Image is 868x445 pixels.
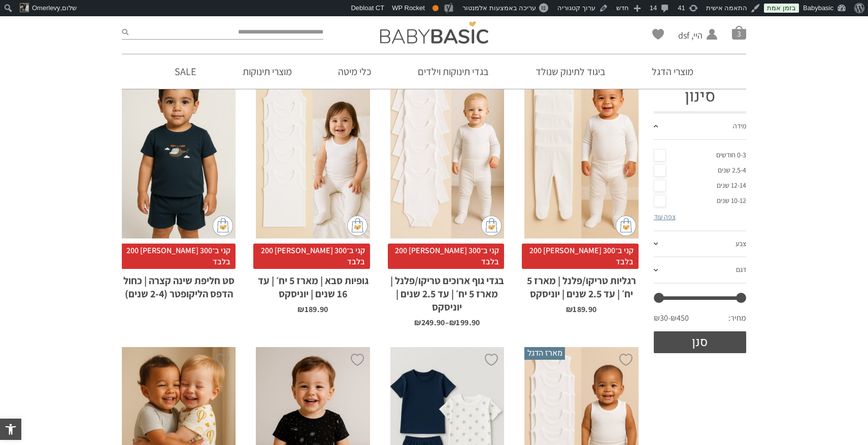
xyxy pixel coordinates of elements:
[390,314,504,327] span: –
[566,304,596,315] bdi: 189.90
[122,269,236,300] h2: סט חליפת שינה קצרה | כחול הדפס הליקופטר (2-4 שנים)
[654,148,747,163] a: 0-3 חודשים
[403,54,504,89] a: בגדי תינוקות וילדים
[297,304,304,315] span: ₪
[654,257,747,284] a: דגם
[159,54,211,89] a: SALE
[616,216,636,236] img: cat-mini-atc.png
[654,313,671,324] span: ₪30
[654,231,747,258] a: צבע
[414,317,421,328] span: ₪
[652,29,664,43] span: Wishlist
[380,21,488,44] img: Baby Basic בגדי תינוקות וילדים אונליין
[652,29,664,40] a: Wishlist
[227,54,307,89] a: מוצרי תינוקות
[654,163,747,178] a: 2.5-4 שנים
[671,313,689,324] span: ₪450
[253,244,370,269] span: קני ב־300 [PERSON_NAME] 200 בלבד
[654,212,676,221] a: צפה עוד
[323,54,386,89] a: כלי מיטה
[414,317,445,328] bdi: 249.90
[256,67,370,314] a: מארז הדגל גופיות סבא | מארז 5 יח׳ | עד 16 שנים | יוניסקס קני ב־300 [PERSON_NAME] 200 בלבדגופיות ס...
[566,304,573,315] span: ₪
[432,5,439,11] div: תקין
[678,42,703,54] span: החשבון שלי
[732,25,746,40] span: סל קניות
[256,269,370,300] h2: גופיות סבא | מארז 5 יח׳ | עד 16 שנים | יוניסקס
[32,4,60,12] span: Omerlevy
[764,4,799,13] a: בזמן אמת
[654,87,747,106] h3: סינון
[654,331,747,353] button: סנן
[388,244,504,269] span: קני ב־300 [PERSON_NAME] 200 בלבד
[520,54,621,89] a: ביגוד לתינוק שנולד
[119,244,236,269] span: קני ב־300 [PERSON_NAME] 200 בלבד
[654,178,747,193] a: 12-14 שנים
[347,216,368,236] img: cat-mini-atc.png
[481,216,502,236] img: cat-mini-atc.png
[449,317,480,328] bdi: 199.90
[462,4,536,12] span: עריכה באמצעות אלמנטור
[390,67,504,327] a: מארז הדגל בגדי גוף ארוכים טריקו/פלנל | מארז 5 יח׳ | עד 2.5 שנים | יוניסקס קני ב־300 [PERSON_NAME]...
[654,310,747,331] div: מחיר: —
[213,216,233,236] img: cat-mini-atc.png
[524,347,565,359] span: מארז הדגל
[637,54,709,89] a: מוצרי הדגל
[390,269,504,314] h2: בגדי גוף ארוכים טריקו/פלנל | מארז 5 יח׳ | עד 2.5 שנים | יוניסקס
[522,244,638,269] span: קני ב־300 [PERSON_NAME] 200 בלבד
[122,67,236,300] a: סט חליפת שינה קצרה | כחול הדפס הליקופטר (2-4 שנים) קני ב־300 [PERSON_NAME] 200 בלבדסט חליפת שינה ...
[297,304,328,315] bdi: 189.90
[732,25,746,40] a: סל קניות3
[654,114,747,140] a: מידה
[524,67,638,314] a: מארז הדגל רגליות טריקו/פלנל | מארז 5 יח׳ | עד 2.5 שנים | יוניסקס קני ב־300 [PERSON_NAME] 200 בלבד...
[654,193,747,209] a: 10-12 שנים
[449,317,456,328] span: ₪
[524,269,638,300] h2: רגליות טריקו/פלנל | מארז 5 יח׳ | עד 2.5 שנים | יוניסקס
